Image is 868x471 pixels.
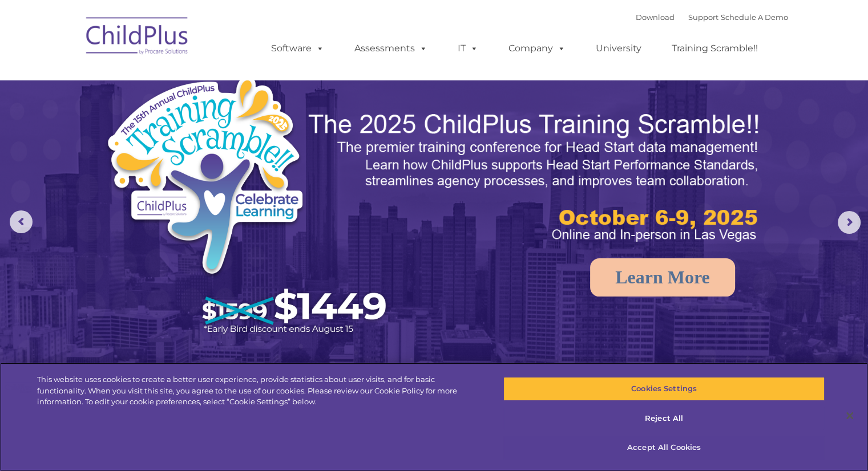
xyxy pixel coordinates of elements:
a: Support [688,13,718,22]
a: University [584,37,653,60]
a: Company [497,37,577,60]
button: Reject All [503,407,825,431]
button: Close [837,403,862,428]
a: Learn More [590,258,735,297]
button: Cookies Settings [503,377,825,401]
font: | [636,13,788,22]
a: Software [260,37,336,60]
a: Training Scramble!! [660,37,769,60]
span: Phone number [159,122,207,131]
a: IT [446,37,490,60]
button: Accept All Cookies [503,436,825,460]
div: This website uses cookies to create a better user experience, provide statistics about user visit... [37,374,478,408]
a: Assessments [343,37,439,60]
a: Schedule A Demo [721,13,788,22]
img: ChildPlus by Procare Solutions [80,9,195,66]
span: Last name [159,75,193,84]
a: Download [636,13,675,22]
